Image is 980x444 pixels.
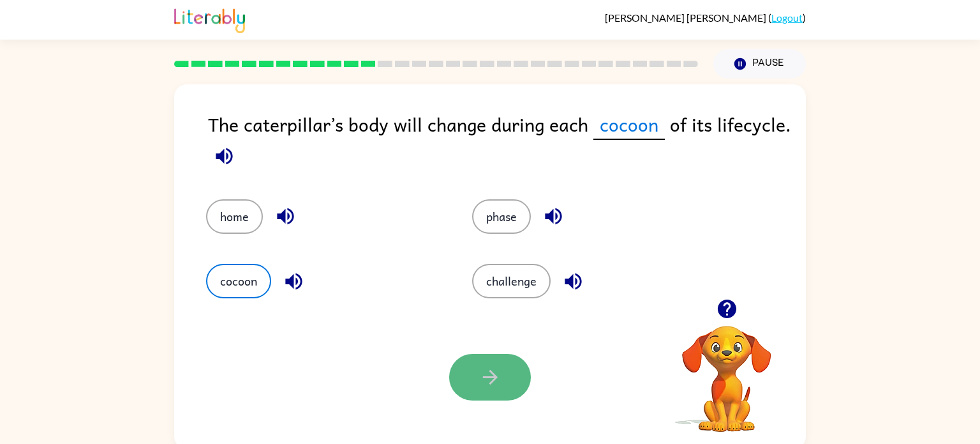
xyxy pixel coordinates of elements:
a: Logout [771,11,803,24]
button: Pause [713,49,806,79]
span: [PERSON_NAME] [PERSON_NAME] [605,11,768,24]
video: Your browser must support playing .mp4 files to use Literably. Please try using another browser. [663,306,791,434]
div: The caterpillar’s body will change during each of its lifecycle. [208,110,806,174]
button: challenge [472,264,551,298]
div: ( ) [605,11,806,24]
img: Literably [174,5,245,33]
span: cocoon [593,110,665,140]
button: home [206,199,263,234]
button: phase [472,199,531,234]
button: cocoon [206,264,271,298]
